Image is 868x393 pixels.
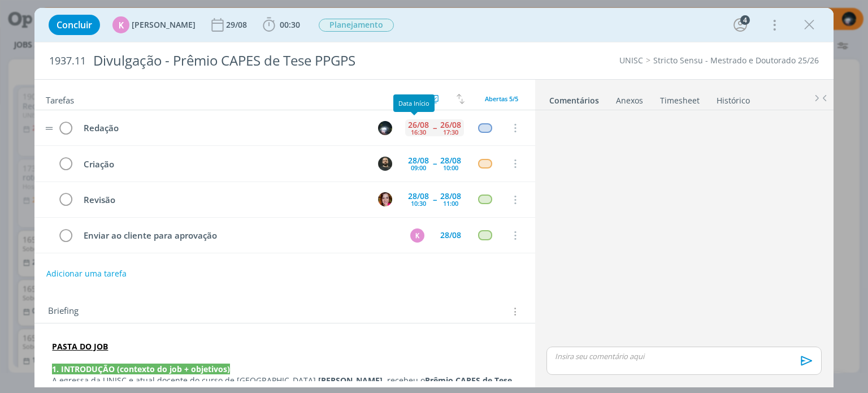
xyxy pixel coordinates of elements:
[731,16,749,34] button: 4
[408,157,429,165] div: 28/08
[485,94,518,103] span: Abertas 5/5
[440,121,461,129] div: 26/08
[48,304,79,319] span: Briefing
[410,228,424,243] div: K
[408,192,429,200] div: 28/08
[457,94,465,104] img: arrow-down-up.svg
[411,200,426,206] div: 10:30
[443,129,458,135] div: 17:30
[653,55,819,66] a: Stricto Sensu - Mestrado e Doutorado 25/26
[659,90,700,106] a: Timesheet
[226,21,249,29] div: 29/08
[79,121,367,135] div: Redação
[393,94,435,112] div: Data Início
[378,157,392,171] img: P
[52,341,108,352] a: PASTA DO JOB
[46,92,74,106] span: Tarefas
[440,192,461,200] div: 28/08
[318,18,394,32] button: Planejamento
[79,157,367,171] div: Criação
[378,121,392,135] img: G
[433,159,436,167] span: --
[440,157,461,165] div: 28/08
[443,165,458,171] div: 10:00
[619,55,643,66] a: UNISC
[112,16,129,33] div: K
[319,19,394,32] span: Planejamento
[433,124,436,132] span: --
[377,155,394,172] button: P
[112,16,196,33] button: K[PERSON_NAME]
[260,16,303,34] button: 00:30
[411,165,426,171] div: 09:00
[45,127,53,130] img: drag-icon.svg
[57,20,92,29] span: Concluir
[409,227,426,244] button: K
[549,90,600,106] a: Comentários
[409,262,426,279] button: B
[443,200,458,206] div: 11:00
[378,192,392,206] img: B
[740,15,750,25] div: 4
[716,90,750,106] a: Histórico
[49,15,100,35] button: Concluir
[46,264,127,284] button: Adicionar uma tarefa
[79,193,367,207] div: Revisão
[49,55,86,67] span: 1937.11
[318,375,383,386] strong: [PERSON_NAME]
[408,121,429,129] div: 26/08
[616,95,643,106] div: Anexos
[88,47,493,75] div: Divulgação - Prêmio CAPES de Tese PPGPS
[440,231,461,239] div: 28/08
[433,196,436,204] span: --
[411,129,426,135] div: 16:30
[377,191,394,208] button: B
[377,119,394,136] button: G
[34,8,833,387] div: dialog
[132,21,196,29] span: [PERSON_NAME]
[280,19,300,30] span: 00:30
[52,364,230,374] strong: 1. INTRODUÇÃO (contexto do job + objetivos)
[79,228,400,243] div: Enviar ao cliente para aprovação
